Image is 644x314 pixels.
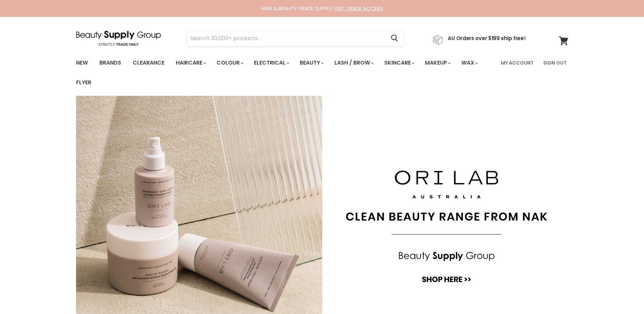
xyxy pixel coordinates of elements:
nav: Main [68,53,577,92]
a: Haircare [171,56,210,70]
ul: Main menu [71,53,497,92]
a: Wax [456,56,482,70]
form: Product [187,30,404,47]
a: Beauty [295,56,328,70]
a: Colour [211,56,247,70]
a: Skincare [379,56,419,70]
a: My Account [497,56,538,70]
iframe: Gorgias live chat messenger [610,282,637,307]
a: New [71,56,93,70]
div: HAIR & BEAUTY TRADE SUPPLY | [68,5,577,12]
a: Electrical [249,56,293,70]
button: Search [386,31,404,46]
a: Brands [94,56,126,70]
a: GET TRADE ACCESS [335,5,383,12]
a: Lash / Brow [329,56,378,70]
a: Sign Out [539,56,571,70]
input: Search [187,31,386,46]
a: Makeup [420,56,455,70]
a: Flyer [71,75,96,90]
a: Clearance [128,56,169,70]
